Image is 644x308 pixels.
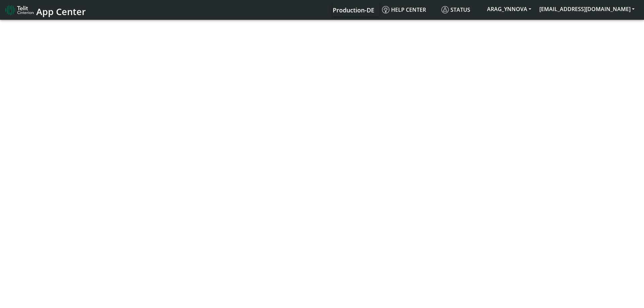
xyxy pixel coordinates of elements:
[379,3,439,16] a: Help center
[382,6,426,13] span: Help center
[441,6,449,13] img: status.svg
[332,3,374,16] a: Your current platform instance
[5,3,85,17] a: App Center
[333,6,374,14] span: Production-DE
[5,5,34,15] img: logo-telit-cinterion-gw-new.png
[483,3,535,15] button: ARAG_YNNOVA
[382,6,389,13] img: knowledge.svg
[535,3,639,15] button: [EMAIL_ADDRESS][DOMAIN_NAME]
[439,3,483,16] a: Status
[441,6,470,13] span: Status
[36,5,86,18] span: App Center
